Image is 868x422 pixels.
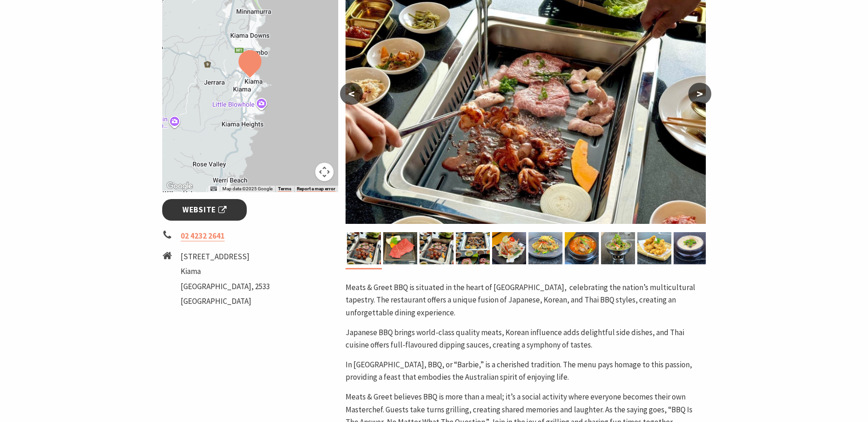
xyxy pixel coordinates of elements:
[181,280,270,293] li: [GEOGRAPHIC_DATA], 2533
[278,186,291,192] a: Terms (opens in new tab)
[315,163,334,181] button: Map camera controls
[346,281,706,319] p: Meats & Greet BBQ is situated in the heart of [GEOGRAPHIC_DATA], celebrating the nation’s multicu...
[182,204,227,216] span: Website
[340,83,363,105] button: <
[165,180,195,192] a: Open this area in Google Maps (opens a new window)
[346,326,706,351] p: Japanese BBQ brings world-class quality meats, Korean influence adds delightful side dishes, and ...
[181,251,270,263] li: [STREET_ADDRESS]
[181,265,270,278] li: Kiama
[210,186,217,192] button: Keyboard shortcuts
[165,180,195,192] img: Google
[181,231,225,241] a: 02 4232 2641
[688,83,711,105] button: >
[181,295,270,308] li: [GEOGRAPHIC_DATA]
[162,199,247,221] a: Website
[297,186,335,192] a: Report a map error
[346,359,706,383] p: In [GEOGRAPHIC_DATA], BBQ, or “Barbie,” is a cherished tradition. The menu pays homage to this pa...
[222,186,272,191] span: Map data ©2025 Google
